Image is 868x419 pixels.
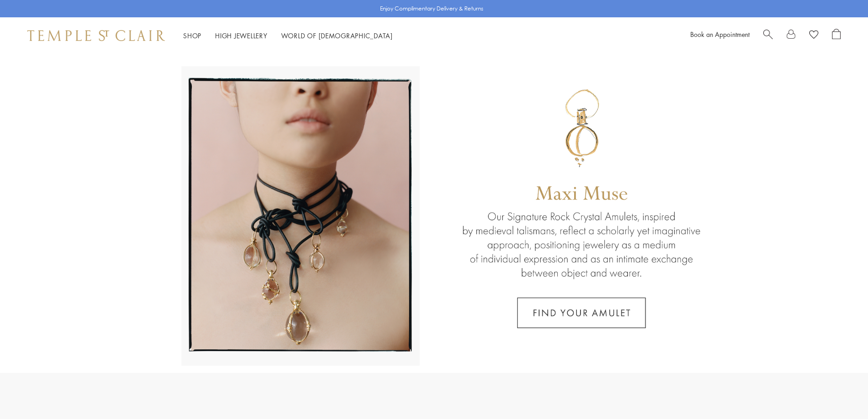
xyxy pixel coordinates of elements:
a: World of [DEMOGRAPHIC_DATA]World of [DEMOGRAPHIC_DATA] [281,31,393,40]
a: Book an Appointment [690,30,750,39]
a: Search [763,29,773,42]
img: Temple St. Clair [27,30,165,41]
a: View Wishlist [809,29,818,42]
a: High JewelleryHigh Jewellery [215,31,267,40]
iframe: Gorgias live chat messenger [822,376,859,410]
nav: Main navigation [183,30,393,41]
a: Open Shopping Bag [832,29,841,42]
p: Enjoy Complimentary Delivery & Returns [380,4,483,13]
a: ShopShop [183,31,201,40]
